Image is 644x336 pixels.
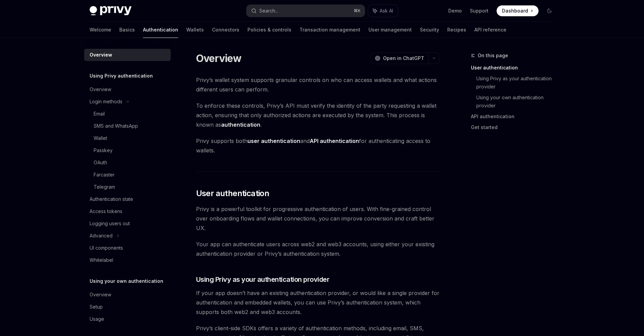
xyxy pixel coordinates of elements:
a: Telegram [84,181,171,193]
a: User authentication [471,62,560,73]
a: Policies & controls [247,22,291,38]
a: Demo [448,7,462,14]
a: Wallets [186,22,204,38]
div: Wallet [94,134,107,142]
button: Ask AI [368,5,398,17]
a: Dashboard [497,5,539,16]
div: Login methods [90,98,122,106]
a: Transaction management [300,22,360,38]
a: Welcome [90,22,111,38]
a: Wallet [84,132,171,144]
a: Connectors [212,22,239,38]
a: Support [470,7,488,14]
a: API authentication [471,111,560,122]
a: Overview [84,49,171,61]
a: Farcaster [84,169,171,181]
div: Telegram [94,183,115,191]
div: UI components [90,244,123,252]
a: OAuth [84,156,171,169]
strong: user authentication [247,138,300,144]
div: Logging users out [90,219,130,228]
a: Security [420,22,439,38]
div: Overview [90,291,111,299]
span: Open in ChatGPT [383,55,424,62]
img: dark logo [90,6,132,16]
div: Setup [90,303,103,311]
a: Recipes [447,22,466,38]
a: Overview [84,289,171,301]
div: Usage [90,315,104,323]
span: Ask AI [380,7,393,14]
a: Access tokens [84,205,171,217]
span: ⌘ K [354,8,361,14]
a: Whitelabel [84,254,171,266]
button: Open in ChatGPT [371,52,428,64]
a: Get started [471,122,560,133]
a: Using Privy as your authentication provider [476,73,560,92]
div: Search... [259,7,278,15]
span: If your app doesn’t have an existing authentication provider, or would like a single provider for... [196,288,440,317]
h5: Using Privy authentication [90,72,153,80]
a: Authentication state [84,193,171,205]
div: Whitelabel [90,256,113,264]
span: Dashboard [502,7,528,14]
h1: Overview [196,52,242,64]
a: Overview [84,83,171,96]
div: Passkey [94,146,113,154]
a: SMS and WhatsApp [84,120,171,132]
div: Advanced [90,232,113,240]
span: To enforce these controls, Privy’s API must verify the identity of the party requesting a wallet ... [196,101,440,129]
span: Privy’s wallet system supports granular controls on who can access wallets and what actions diffe... [196,75,440,94]
span: On this page [478,51,508,60]
h5: Using your own authentication [90,277,163,285]
span: Using Privy as your authentication provider [196,275,330,284]
strong: authentication [221,121,260,128]
a: UI components [84,242,171,254]
a: Basics [119,22,135,38]
strong: API authentication [310,138,359,144]
button: Search...⌘K [246,5,365,17]
a: API reference [474,22,506,38]
div: Overview [90,85,111,93]
div: Email [94,110,105,118]
button: Toggle dark mode [544,5,555,16]
span: Privy is a powerful toolkit for progressive authentication of users. With fine-grained control ov... [196,204,440,233]
div: Access tokens [90,207,122,215]
span: Your app can authenticate users across web2 and web3 accounts, using either your existing authent... [196,239,440,258]
a: Authentication [143,22,178,38]
div: Farcaster [94,171,115,179]
a: Usage [84,313,171,325]
span: User authentication [196,188,269,199]
a: User management [368,22,412,38]
div: Overview [90,51,112,59]
div: Authentication state [90,195,133,203]
div: OAuth [94,159,107,167]
a: Email [84,108,171,120]
a: Passkey [84,144,171,156]
a: Using your own authentication provider [476,92,560,111]
div: SMS and WhatsApp [94,122,138,130]
a: Setup [84,301,171,313]
span: Privy supports both and for authenticating access to wallets. [196,136,440,155]
a: Logging users out [84,217,171,230]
